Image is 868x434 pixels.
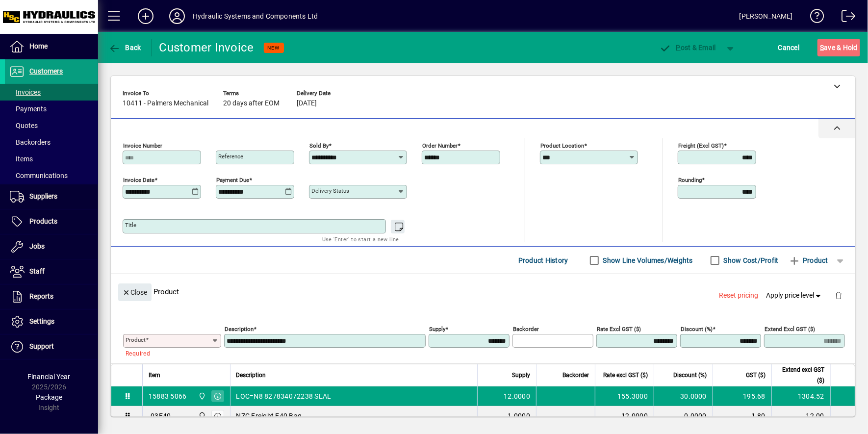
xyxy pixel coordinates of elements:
[149,370,160,381] span: Item
[673,370,707,381] span: Discount (%)
[122,284,148,301] span: Close
[29,192,57,200] span: Suppliers
[676,44,681,51] span: P
[10,172,68,179] span: Communications
[5,134,98,151] a: Backorders
[108,44,141,51] span: Back
[746,370,766,381] span: GST ($)
[218,153,243,160] mat-label: Reference
[29,242,45,250] span: Jobs
[29,267,45,275] span: Staff
[236,370,266,381] span: Description
[5,234,98,259] a: Jobs
[29,292,53,300] span: Reports
[118,283,152,301] button: Close
[719,290,759,301] span: Reset pricing
[654,406,713,426] td: 0.0000
[834,2,856,34] a: Logout
[36,393,62,401] span: Package
[28,373,71,381] span: Financial Year
[149,391,187,401] div: 15883 5066
[820,44,824,51] span: S
[654,39,721,56] button: Post & Email
[5,284,98,309] a: Reports
[5,334,98,359] a: Support
[149,411,171,421] div: .03E40
[225,326,254,332] mat-label: Description
[765,326,815,332] mat-label: Extend excl GST ($)
[126,336,146,343] mat-label: Product
[123,100,208,107] span: 10411 - Palmers Mechanical
[504,391,530,401] span: 12.0000
[130,7,161,25] button: Add
[766,290,823,301] span: Apply price level
[123,142,162,149] mat-label: Invoice number
[5,309,98,334] a: Settings
[29,42,48,50] span: Home
[678,142,724,149] mat-label: Freight (excl GST)
[820,40,858,55] span: ave & Hold
[125,222,136,229] mat-label: Title
[776,39,802,56] button: Cancel
[713,406,771,426] td: 1.80
[236,391,332,401] span: LOC=N8 827834072238 SEAL
[309,142,329,149] mat-label: Sold by
[659,44,716,51] span: ost & Email
[10,138,51,146] span: Backorders
[740,8,793,24] div: [PERSON_NAME]
[297,100,317,107] span: [DATE]
[512,370,530,381] span: Supply
[29,217,57,225] span: Products
[236,411,302,421] span: NZC Freight E40 Bag
[518,253,568,268] span: Product History
[827,283,850,307] button: Delete
[5,209,98,234] a: Products
[196,410,207,421] span: HSC
[722,255,779,265] label: Show Cost/Profit
[29,342,54,350] span: Support
[429,326,445,332] mat-label: Supply
[678,177,702,183] mat-label: Rounding
[817,39,860,56] button: Save & Hold
[5,34,98,59] a: Home
[513,326,539,332] mat-label: Backorder
[5,151,98,167] a: Items
[603,370,648,381] span: Rate excl GST ($)
[654,386,713,406] td: 30.0000
[601,391,648,401] div: 155.3000
[126,348,213,358] mat-error: Required
[98,39,152,56] app-page-header-button: Back
[5,259,98,284] a: Staff
[196,391,207,402] span: HSC
[268,45,280,51] span: NEW
[193,8,318,24] div: Hydraulic Systems and Components Ltd
[601,411,648,421] div: 12.0000
[771,406,830,426] td: 12.00
[771,386,830,406] td: 1304.52
[508,411,531,421] span: 1.0000
[29,317,54,325] span: Settings
[5,167,98,184] a: Communications
[5,101,98,117] a: Payments
[311,187,349,194] mat-label: Delivery status
[681,326,713,332] mat-label: Discount (%)
[514,252,572,269] button: Product History
[5,184,98,209] a: Suppliers
[778,364,824,386] span: Extend excl GST ($)
[216,177,249,183] mat-label: Payment due
[123,177,154,183] mat-label: Invoice date
[601,255,693,265] label: Show Line Volumes/Weights
[5,84,98,101] a: Invoices
[803,2,824,34] a: Knowledge Base
[106,39,144,56] button: Back
[10,88,41,96] span: Invoices
[778,40,800,55] span: Cancel
[322,233,399,245] mat-hint: Use 'Enter' to start a new line
[116,287,154,296] app-page-header-button: Close
[161,7,193,25] button: Profile
[827,291,850,300] app-page-header-button: Delete
[223,100,280,107] span: 20 days after EOM
[10,155,33,163] span: Items
[10,122,38,129] span: Quotes
[597,326,641,332] mat-label: Rate excl GST ($)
